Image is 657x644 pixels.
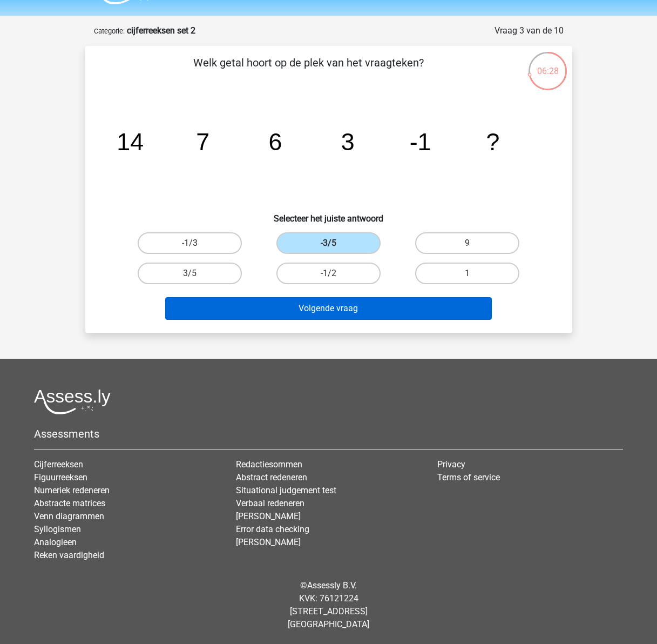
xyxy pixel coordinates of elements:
a: Error data checking [236,524,309,534]
a: Assessly B.V. [307,580,357,591]
a: Privacy [437,459,465,469]
div: 06:28 [527,51,568,78]
a: Cijferreeksen [34,459,83,469]
label: 9 [415,232,519,254]
div: Vraag 3 van de 10 [495,24,564,37]
tspan: -1 [409,128,431,155]
a: Redactiesommen [236,459,302,469]
tspan: 3 [341,128,354,155]
label: -1/3 [138,232,242,254]
p: Welk getal hoort op de plek van het vraagteken? [103,55,514,87]
div: © KVK: 76121224 [STREET_ADDRESS] [GEOGRAPHIC_DATA] [26,571,631,640]
a: Numeriek redeneren [34,485,110,495]
label: 1 [415,263,519,284]
label: -1/2 [276,263,381,284]
h5: Assessments [34,427,623,440]
img: Assessly logo [34,389,111,414]
strong: cijferreeksen set 2 [127,25,195,36]
a: Venn diagrammen [34,511,104,521]
a: [PERSON_NAME] [236,511,301,521]
h6: Selecteer het juiste antwoord [103,205,555,224]
a: Figuurreeksen [34,472,87,482]
a: Situational judgement test [236,485,336,495]
small: Categorie: [94,27,125,35]
a: Analogieen [34,537,77,547]
a: Abstract redeneren [236,472,307,482]
tspan: ? [486,128,499,155]
label: 3/5 [138,263,242,284]
tspan: 6 [268,128,282,155]
a: Abstracte matrices [34,498,105,508]
a: Verbaal redeneren [236,498,304,508]
tspan: 7 [196,128,209,155]
a: Reken vaardigheid [34,550,104,560]
a: [PERSON_NAME] [236,537,301,547]
label: -3/5 [276,232,381,254]
button: Volgende vraag [165,297,492,320]
a: Syllogismen [34,524,81,534]
a: Terms of service [437,472,500,482]
tspan: 14 [117,128,144,155]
